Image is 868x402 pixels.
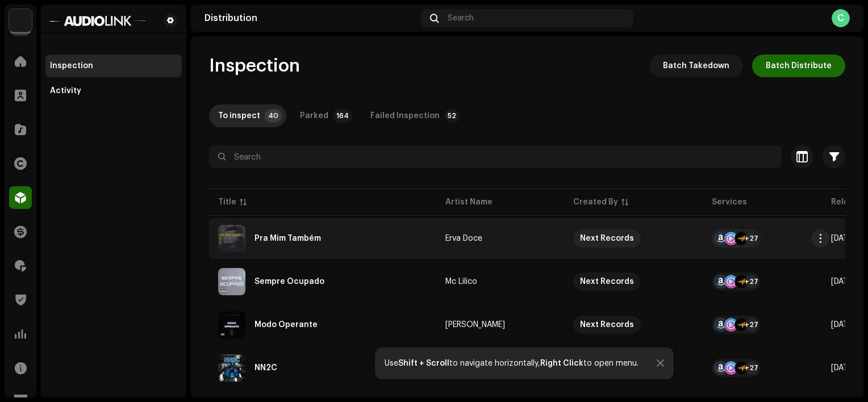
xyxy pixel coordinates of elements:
[218,225,245,252] img: 814088dc-0c0c-47d0-a1b5-6400a59851bc
[831,364,855,372] span: Oct 8, 2025
[50,86,81,95] div: Activity
[9,9,32,32] img: 730b9dfe-18b5-4111-b483-f30b0c182d82
[445,321,555,329] span: Vini Calazans
[370,104,440,127] div: Failed Inspection
[580,316,634,334] div: Next Records
[254,321,318,329] div: Modo Operante
[254,364,277,372] div: NN2C
[385,359,639,368] div: Use to navigate horizontally, to open menu.
[398,359,449,367] strong: Shift + Scroll
[45,79,182,102] re-m-nav-item: Activity
[580,273,634,291] div: Next Records
[205,14,416,23] div: Distribution
[573,229,694,248] span: Next Records
[663,55,729,77] span: Batch Takedown
[766,55,832,77] span: Batch Distribute
[745,275,758,288] div: +27
[254,235,321,242] div: Pra Mim Também
[218,354,245,382] img: e7755eda-1daa-4b25-8062-98e10d422b3f
[218,268,245,295] img: 18e498a2-5374-42a1-9dbb-c0b904de5d0c
[45,55,182,77] re-m-nav-item: Inspection
[745,361,758,375] div: +27
[50,61,93,70] div: Inspection
[752,55,845,77] button: Batch Distribute
[300,104,328,127] div: Parked
[573,273,694,291] span: Next Records
[831,321,855,329] span: Nov 6, 2025
[573,316,694,334] span: Next Records
[265,109,282,123] p-badge: 40
[218,196,236,208] div: Title
[50,14,145,27] img: 1601779f-85bc-4fc7-87b8-abcd1ae7544a
[445,278,555,286] span: Mc Lilico
[444,109,460,123] p-badge: 52
[445,235,555,242] span: Erva Doce
[745,232,758,245] div: +27
[218,104,260,127] div: To inspect
[445,321,505,329] div: [PERSON_NAME]
[333,109,352,123] p-badge: 164
[209,55,300,77] span: Inspection
[745,318,758,332] div: +27
[831,278,855,286] span: Oct 31, 2025
[580,229,634,248] div: Next Records
[832,9,850,27] div: C
[254,278,324,286] div: Sempre Ocupado
[218,311,245,338] img: d1cd2508-8187-41a9-9259-38ec03ee8be9
[540,359,583,367] strong: Right Click
[448,14,474,23] span: Search
[209,145,782,168] input: Search
[831,235,855,242] span: Oct 17, 2025
[649,55,743,77] button: Batch Takedown
[445,235,482,242] div: Erva Doce
[573,196,618,208] div: Created By
[445,278,477,286] div: Mc Lilico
